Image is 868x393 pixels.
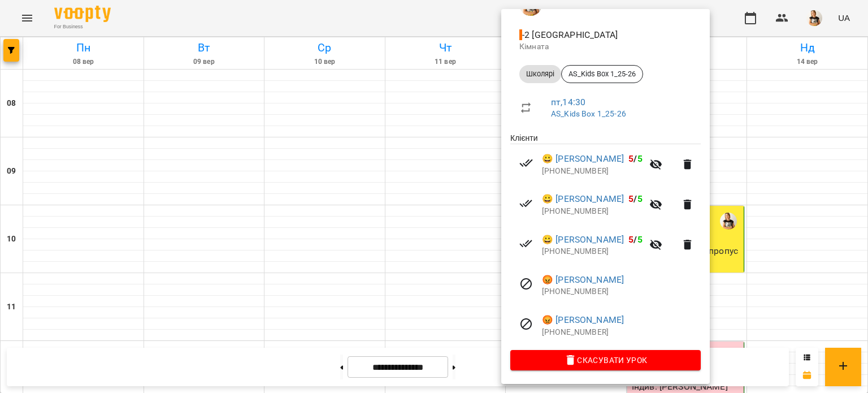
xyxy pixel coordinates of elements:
svg: Візит сплачено [519,197,533,210]
span: 5 [628,193,633,204]
svg: Візит сплачено [519,237,533,251]
button: Скасувати Урок [510,350,701,370]
a: AS_Kids Box 1_25-26 [551,109,626,118]
span: - 2 [GEOGRAPHIC_DATA] [519,29,620,40]
a: пт , 14:30 [551,97,585,107]
p: Кімната [519,41,692,53]
b: / [628,234,642,245]
svg: Візит скасовано [519,317,533,331]
b: / [628,193,642,204]
span: 5 [628,153,633,164]
a: 😡 [PERSON_NAME] [542,273,624,287]
svg: Візит скасовано [519,277,533,291]
p: [PHONE_NUMBER] [542,286,701,297]
span: AS_Kids Box 1_25-26 [562,69,643,79]
a: 😀 [PERSON_NAME] [542,233,624,247]
ul: Клієнти [510,132,701,350]
span: 5 [628,234,633,245]
div: AS_Kids Box 1_25-26 [561,65,643,83]
span: Скасувати Урок [519,353,692,367]
a: 😀 [PERSON_NAME] [542,192,624,206]
a: 😡 [PERSON_NAME] [542,313,624,327]
span: 5 [637,153,643,164]
span: 5 [637,193,643,204]
p: [PHONE_NUMBER] [542,206,643,217]
svg: Візит сплачено [519,156,533,170]
a: 😀 [PERSON_NAME] [542,152,624,166]
p: [PHONE_NUMBER] [542,327,701,338]
span: Школярі [519,69,561,79]
p: [PHONE_NUMBER] [542,166,643,177]
p: [PHONE_NUMBER] [542,246,643,257]
span: 5 [637,234,643,245]
b: / [628,153,642,164]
